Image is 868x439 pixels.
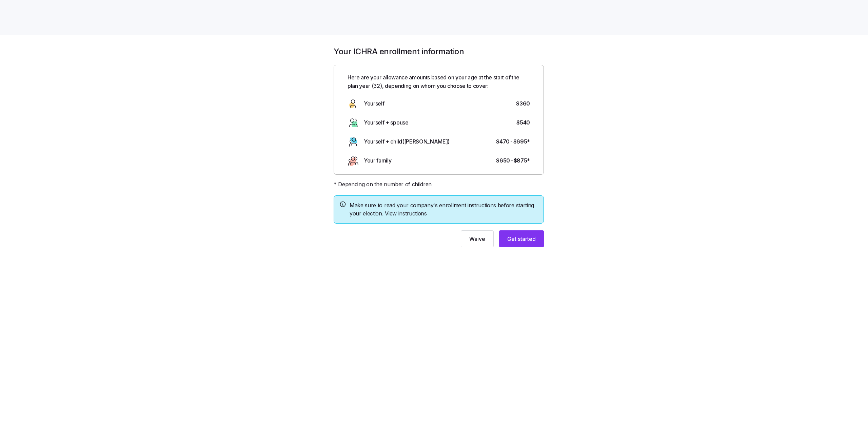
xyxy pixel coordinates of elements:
span: Yourself + child([PERSON_NAME]) [364,137,450,146]
span: Yourself + spouse [364,118,409,127]
span: Yourself [364,99,384,108]
span: $875 [514,156,530,165]
span: Make sure to read your company's enrollment instructions before starting your election. [350,201,538,218]
span: Your family [364,156,391,165]
span: $360 [516,99,530,108]
span: - [511,156,513,165]
span: - [510,137,513,146]
span: Waive [469,235,485,243]
span: Here are your allowance amounts based on your age at the start of the plan year ( 32 ), depending... [348,73,530,90]
span: $650 [496,156,510,165]
span: $540 [516,118,530,127]
span: * Depending on the number of children [334,180,432,189]
h1: Your ICHRA enrollment information [334,46,544,57]
span: $470 [496,137,510,146]
span: $695 [513,137,530,146]
button: Waive [461,230,494,247]
button: Get started [499,230,544,247]
a: View instructions [385,210,427,217]
span: Get started [507,235,536,243]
